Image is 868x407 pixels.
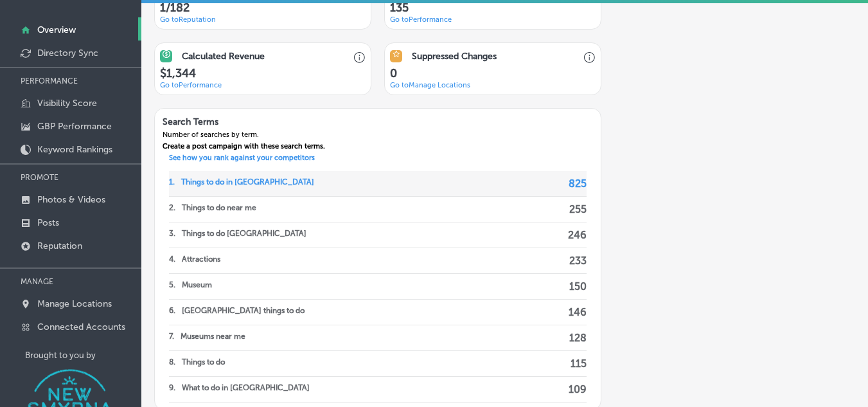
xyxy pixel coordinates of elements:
[169,325,174,350] p: 7 .
[182,274,212,299] p: Museum
[169,377,175,402] p: 9 .
[169,197,175,222] p: 2 .
[37,321,125,332] p: Connected Accounts
[37,121,112,132] p: GBP Performance
[182,351,225,376] p: Things to do
[160,15,216,24] a: Go toReputation
[160,81,222,89] a: Go toPerformance
[37,48,98,59] p: Directory Sync
[390,1,595,15] h1: 135
[569,197,587,222] p: 255
[412,51,497,62] h3: Suppressed Changes
[571,351,587,376] p: 115
[390,66,595,80] h1: 0
[569,325,587,350] p: 128
[569,171,587,196] p: 825
[161,154,323,165] a: See how you rank against your competitors
[37,24,76,35] p: Overview
[182,300,305,325] p: [GEOGRAPHIC_DATA] things to do
[169,171,175,196] p: 1 .
[37,194,105,205] p: Photos & Videos
[569,248,587,273] p: 233
[390,81,470,89] a: Go toManage Locations
[25,350,141,360] p: Brought to you by
[169,248,175,273] p: 4 .
[182,197,256,222] p: Things to do near me
[569,300,587,325] p: 146
[181,325,245,350] p: Museums near me
[569,274,587,299] p: 150
[37,217,59,228] p: Posts
[390,15,452,24] a: Go toPerformance
[155,109,333,131] h3: Search Terms
[182,377,310,402] p: What to do in [GEOGRAPHIC_DATA]
[569,377,587,402] p: 109
[181,171,314,196] p: Things to do in [GEOGRAPHIC_DATA]
[182,51,265,62] h3: Calculated Revenue
[182,248,220,273] p: Attractions
[169,274,175,299] p: 5 .
[568,222,587,248] p: 246
[37,298,112,309] p: Manage Locations
[37,144,112,155] p: Keyword Rankings
[37,240,82,251] p: Reputation
[160,66,365,80] h1: $ 1,344
[37,98,97,109] p: Visibility Score
[182,222,306,248] p: Things to do [GEOGRAPHIC_DATA]
[155,131,333,142] div: Number of searches by term.
[160,1,365,15] h1: 1/182
[169,222,175,248] p: 3 .
[155,142,333,154] div: Create a post campaign with these search terms.
[169,351,175,376] p: 8 .
[169,300,175,325] p: 6 .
